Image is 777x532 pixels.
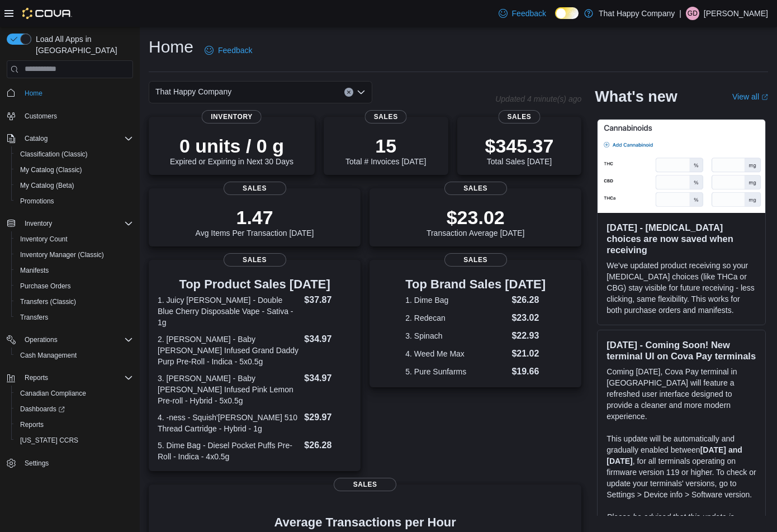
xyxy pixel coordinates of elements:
span: Promotions [20,197,54,206]
div: Total Sales [DATE] [485,135,553,166]
p: 1.47 [196,206,314,229]
dd: $29.97 [304,411,352,424]
span: Dashboards [16,402,133,416]
span: Dashboards [20,405,65,414]
a: Customers [20,110,61,123]
button: Canadian Compliance [11,386,138,401]
span: Cash Management [20,351,77,360]
span: My Catalog (Classic) [20,165,82,174]
button: My Catalog (Beta) [11,178,138,193]
dt: 2. [PERSON_NAME] - Baby [PERSON_NAME] Infused Grand Daddy Purp Pre-Roll - Indica - 5x0.5g [158,334,300,367]
a: Inventory Manager (Classic) [16,248,108,262]
span: Promotions [16,194,133,208]
a: Dashboards [11,401,138,417]
span: Settings [25,459,49,468]
button: Transfers (Classic) [11,294,138,310]
dt: 3. [PERSON_NAME] - Baby [PERSON_NAME] Infused Pink Lemon Pre-roll - Hybrid - 5x0.5g [158,373,300,406]
dd: $19.66 [511,365,546,378]
input: Dark Mode [555,7,579,19]
button: Operations [20,333,62,346]
p: That Happy Company [599,7,675,20]
div: Transaction Average [DATE] [427,206,525,237]
a: View allExternal link [732,92,768,101]
a: Promotions [16,194,59,208]
span: Sales [334,478,396,491]
span: [US_STATE] CCRS [20,436,78,445]
dt: 4. -ness - Squish'[PERSON_NAME] 510 Thread Cartridge - Hybrid - 1g [158,412,300,434]
span: Catalog [25,134,48,143]
p: 0 units / 0 g [170,135,293,157]
a: Purchase Orders [16,279,75,293]
dd: $26.28 [511,293,546,307]
svg: External link [761,94,768,101]
a: Transfers [16,311,53,324]
button: Inventory Manager (Classic) [11,247,138,263]
dd: $23.02 [511,311,546,325]
dd: $21.02 [511,347,546,360]
a: Transfers (Classic) [16,295,80,308]
button: Inventory [20,217,56,230]
dt: 2. Redecan [405,312,507,324]
button: Catalog [20,132,52,145]
button: Reports [2,370,138,386]
a: Home [20,87,47,100]
strong: [DATE] and [DATE] [607,445,742,465]
div: Avg Items Per Transaction [DATE] [196,206,314,237]
span: Sales [365,110,407,123]
button: Inventory Count [11,231,138,247]
span: GD [688,7,698,20]
span: Dark Mode [555,19,556,20]
span: Reports [20,420,44,429]
a: Inventory Count [16,232,72,246]
span: Load All Apps in [GEOGRAPHIC_DATA] [31,34,133,56]
button: Catalog [2,131,138,146]
button: Clear input [344,88,353,97]
dt: 5. Pure Sunfarms [405,366,507,377]
span: Transfers (Classic) [16,295,133,308]
span: Catalog [20,132,133,145]
span: Customers [20,109,133,123]
button: My Catalog (Classic) [11,162,138,178]
span: Customers [25,112,57,121]
button: Customers [2,108,138,124]
span: Washington CCRS [16,434,133,447]
button: Inventory [2,216,138,231]
button: Home [2,85,138,101]
a: My Catalog (Beta) [16,179,79,192]
button: Reports [11,417,138,433]
button: Promotions [11,193,138,209]
h3: [DATE] - Coming Soon! New terminal UI on Cova Pay terminals [607,339,756,362]
a: [US_STATE] CCRS [16,434,83,447]
dd: $22.93 [511,329,546,343]
dt: 5. Dime Bag - Diesel Pocket Puffs Pre-Roll - Indica - 4x0.5g [158,440,300,462]
span: Settings [20,456,133,470]
button: Cash Management [11,348,138,363]
span: Home [25,89,42,98]
span: Sales [224,182,286,195]
div: Total # Invoices [DATE] [345,135,426,166]
button: Manifests [11,263,138,278]
h3: [DATE] - [MEDICAL_DATA] choices are now saved when receiving [607,222,756,255]
span: Manifests [20,266,49,275]
p: Updated 4 minute(s) ago [495,94,581,103]
div: Expired or Expiring in Next 30 Days [170,135,293,166]
dd: $37.87 [304,293,352,307]
div: Gavin Davidson [686,7,699,20]
p: We've updated product receiving so your [MEDICAL_DATA] choices (like THCa or CBG) stay visible fo... [607,260,756,316]
a: Classification (Classic) [16,148,92,161]
span: Purchase Orders [16,279,133,293]
button: Transfers [11,310,138,325]
span: Transfers [16,311,133,324]
span: Feedback [512,8,546,19]
h1: Home [149,36,193,58]
a: Cash Management [16,349,81,362]
a: Feedback [494,2,551,25]
span: Canadian Compliance [20,389,86,398]
span: Inventory Count [16,232,133,246]
dt: 1. Juicy [PERSON_NAME] - Double Blue Cherry Disposable Vape - Sativa - 1g [158,294,300,328]
span: Purchase Orders [20,282,71,291]
a: Reports [16,418,48,431]
span: Transfers [20,313,48,322]
span: My Catalog (Classic) [16,163,133,177]
h3: Top Brand Sales [DATE] [405,278,546,291]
